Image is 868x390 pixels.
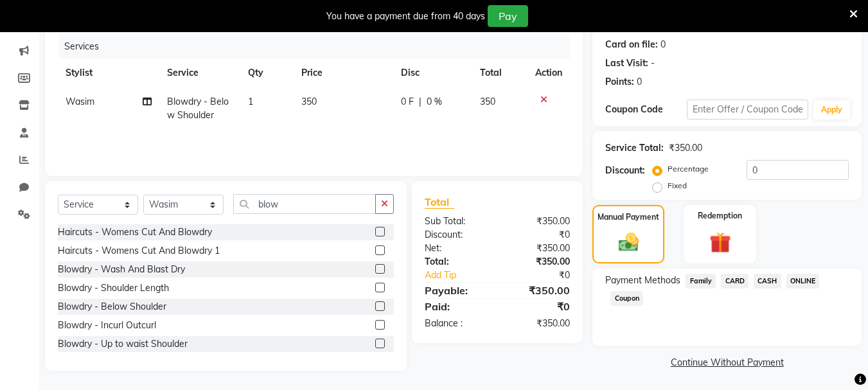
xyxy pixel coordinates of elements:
a: Add Tip [415,269,511,282]
div: ₹0 [497,299,580,314]
div: Discount: [605,164,645,177]
span: Wasim [66,96,94,107]
div: ₹0 [511,269,580,282]
div: 0 [637,75,642,89]
span: CARD [721,274,748,288]
span: 0 F [401,95,414,109]
th: Disc [393,58,472,87]
div: You have a payment due from 40 days [326,10,485,23]
div: Blowdry - Up to waist Shoulder [58,337,188,351]
div: ₹350.00 [497,255,580,269]
div: Paid: [415,299,497,314]
div: ₹350.00 [497,283,580,298]
span: Blowdry - Below Shoulder [167,96,229,121]
span: Payment Methods [605,274,680,287]
div: Services [59,35,580,58]
th: Qty [240,58,294,87]
div: Coupon Code [605,103,686,116]
span: 350 [480,96,495,107]
input: Enter Offer / Coupon Code [687,100,808,120]
span: Family [686,274,716,288]
img: _cash.svg [612,231,645,254]
div: ₹350.00 [497,242,580,255]
div: Total: [415,255,497,269]
div: Discount: [415,228,497,242]
div: ₹350.00 [497,215,580,228]
div: Balance : [415,317,497,330]
div: ₹350.00 [669,141,702,155]
div: Blowdry - Below Shoulder [58,300,166,314]
span: Total [425,195,454,209]
span: | [419,95,421,109]
span: CASH [754,274,781,288]
div: - [651,57,655,70]
label: Fixed [668,180,687,191]
button: Apply [813,100,850,120]
div: Net: [415,242,497,255]
div: Payable: [415,283,497,298]
label: Redemption [698,210,742,222]
div: Blowdry - Shoulder Length [58,281,169,295]
span: ONLINE [786,274,820,288]
th: Action [527,58,570,87]
div: Card on file: [605,38,658,51]
th: Stylist [58,58,159,87]
div: Points: [605,75,634,89]
div: Sub Total: [415,215,497,228]
span: 350 [301,96,317,107]
div: 0 [660,38,666,51]
img: _gift.svg [703,229,738,256]
span: 1 [248,96,253,107]
label: Percentage [668,163,709,175]
div: Service Total: [605,141,664,155]
th: Service [159,58,240,87]
th: Price [294,58,393,87]
div: Blowdry - Incurl Outcurl [58,319,156,332]
button: Pay [488,5,528,27]
span: 0 % [427,95,442,109]
div: Blowdry - Wash And Blast Dry [58,263,185,276]
span: Coupon [610,291,643,306]
div: Haircuts - Womens Cut And Blowdry 1 [58,244,220,258]
th: Total [472,58,528,87]
a: Continue Without Payment [595,356,859,369]
div: Haircuts - Womens Cut And Blowdry [58,226,212,239]
div: Last Visit: [605,57,648,70]
div: ₹0 [497,228,580,242]
label: Manual Payment [598,211,659,223]
input: Search or Scan [233,194,376,214]
div: ₹350.00 [497,317,580,330]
